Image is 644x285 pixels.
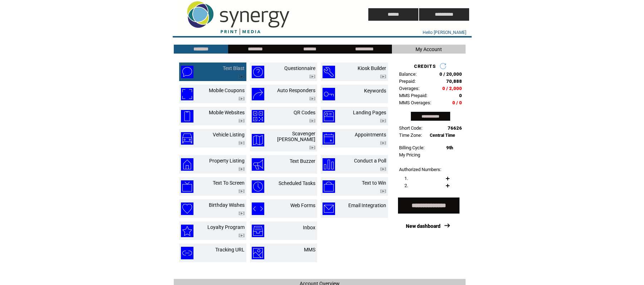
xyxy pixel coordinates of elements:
img: text-to-win.png [323,180,335,193]
a: Inbox [303,225,315,230]
a: Auto Responders [277,87,315,93]
img: video.png [309,75,315,79]
a: Vehicle Listing [213,132,245,137]
span: 9th [446,145,453,150]
img: mobile-coupons.png [181,88,193,100]
a: QR Codes [294,110,315,115]
a: Scheduled Tasks [279,180,315,186]
img: video.png [380,75,386,79]
a: Text Blast [223,65,245,71]
a: Scavenger [PERSON_NAME] [277,131,315,142]
a: Web Forms [290,202,315,208]
a: Text to Win [362,180,386,186]
img: text-buzzer.png [252,158,264,171]
span: 0 [459,93,462,98]
img: video.png [380,141,386,145]
a: Text Buzzer [290,158,315,164]
img: video.png [309,119,315,123]
img: conduct-a-poll.png [323,158,335,171]
a: New dashboard [406,223,441,229]
span: CREDITS [414,64,436,69]
a: Appointments [355,132,386,137]
a: Property Listing [209,158,245,164]
span: Authorized Numbers: [399,167,441,172]
img: auto-responders.png [252,88,264,100]
img: mobile-websites.png [181,110,193,122]
a: Text To Screen [213,180,245,186]
span: Overages: [399,86,419,91]
span: Hello [PERSON_NAME] [423,30,466,35]
img: text-blast.png [181,66,193,78]
img: scavenger-hunt.png [252,134,264,146]
span: 1. [404,176,408,181]
img: video.png [239,97,245,101]
img: loyalty-program.png [181,225,193,237]
img: questionnaire.png [252,66,264,78]
img: video.png [309,146,315,150]
span: MMS Prepaid: [399,93,427,98]
img: video.png [239,141,245,145]
span: Central Time [430,133,455,138]
img: video.png [380,167,386,171]
img: video.png [239,189,245,193]
span: Balance: [399,71,417,77]
a: Kiosk Builder [358,65,386,71]
span: Time Zone: [399,132,422,138]
img: text-to-screen.png [181,180,193,193]
img: video.png [239,234,245,237]
img: video.png [380,189,386,193]
span: 0 / 0 [452,100,462,105]
a: Loyalty Program [207,224,245,230]
a: Conduct a Poll [354,158,386,164]
a: My Pricing [399,152,420,157]
img: video.png [239,75,245,79]
a: Tracking URL [215,247,245,252]
a: Mobile Coupons [209,87,245,93]
a: Email Integration [348,202,386,208]
img: web-forms.png [252,202,264,215]
img: qr-codes.png [252,110,264,122]
img: vehicle-listing.png [181,132,193,145]
span: Prepaid: [399,79,416,84]
img: birthday-wishes.png [181,202,193,215]
span: 0 / 20,000 [439,71,462,77]
a: Keywords [364,88,386,94]
a: Questionnaire [284,65,315,71]
span: Short Code: [399,125,422,131]
img: video.png [239,211,245,215]
img: appointments.png [323,132,335,145]
span: 70,888 [446,79,462,84]
img: scheduled-tasks.png [252,180,264,193]
a: MMS [304,247,315,252]
span: MMS Overages: [399,100,431,105]
span: My Account [416,46,442,52]
img: video.png [239,167,245,171]
a: Birthday Wishes [209,202,245,208]
span: 0 / 2,000 [442,86,462,91]
span: 2. [404,183,408,188]
img: email-integration.png [323,202,335,215]
img: keywords.png [323,88,335,100]
img: landing-pages.png [323,110,335,122]
img: video.png [309,97,315,101]
span: Billing Cycle: [399,145,424,150]
a: Mobile Websites [209,110,245,115]
img: property-listing.png [181,158,193,171]
img: mms.png [252,247,264,259]
span: 76626 [448,125,462,131]
img: video.png [380,119,386,123]
img: video.png [239,119,245,123]
img: kiosk-builder.png [323,66,335,78]
img: inbox.png [252,225,264,237]
img: tracking-url.png [181,247,193,259]
a: Landing Pages [353,110,386,115]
